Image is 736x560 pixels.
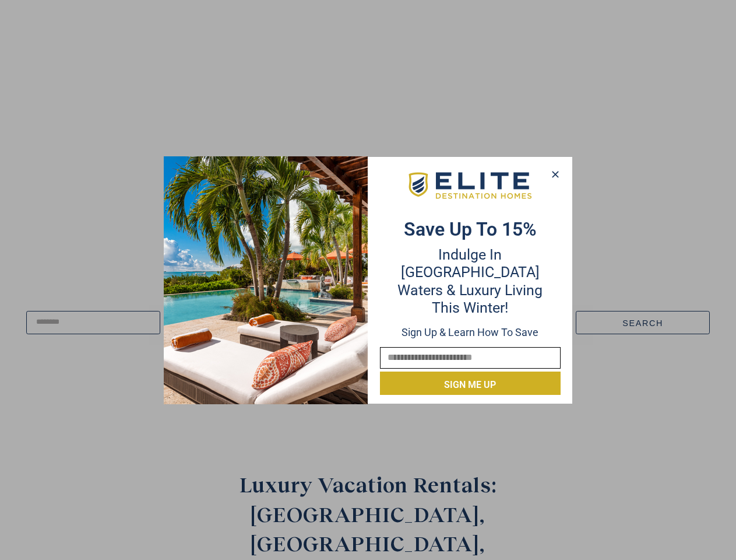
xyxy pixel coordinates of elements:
span: Sign up & learn how to save [402,326,538,338]
button: Sign me up [380,372,561,395]
span: this winter! [432,299,508,316]
strong: Save up to 15% [404,218,537,240]
img: Desktop-Opt-in-2025-01-10T154433.560.png [164,156,368,404]
input: Email [380,347,561,369]
img: EDH-Logo-Horizontal-217-58px.png [407,169,533,203]
button: Close [547,166,564,183]
span: Waters & Luxury Living [397,282,543,299]
span: Indulge in [GEOGRAPHIC_DATA] [401,246,540,281]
